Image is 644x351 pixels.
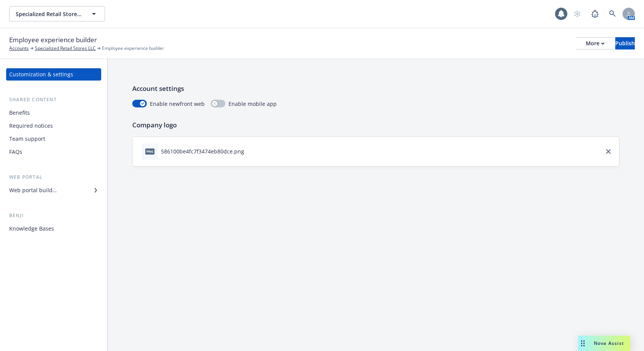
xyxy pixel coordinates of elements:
[9,120,53,132] div: Required notices
[6,96,101,104] div: Shared content
[587,6,603,21] a: Report a Bug
[6,107,101,119] a: Benefits
[586,38,605,49] div: More
[605,6,620,21] a: Search
[9,146,22,158] div: FAQs
[150,100,205,108] span: Enable newfront web
[578,336,588,351] div: Drag to move
[604,147,613,156] a: close
[9,68,73,81] div: Customization & settings
[6,222,101,235] a: Knowledge Bases
[9,45,29,52] a: Accounts
[6,184,101,196] a: Web portal builder
[102,45,164,52] span: Employee experience builder
[161,147,244,155] div: 586100be4fc7f3474eb80dce.png
[6,212,101,219] div: Benji
[132,84,619,94] p: Account settings
[9,6,105,21] button: Specialized Retail Stores LLC
[9,133,45,145] div: Team support
[35,45,96,52] a: Specialized Retail Stores LLC
[6,173,101,181] div: Web portal
[594,340,624,346] span: Nova Assist
[9,35,97,45] span: Employee experience builder
[9,184,57,196] div: Web portal builder
[615,37,635,49] button: Publish
[6,133,101,145] a: Team support
[578,336,630,351] button: Nova Assist
[6,68,101,81] a: Customization & settings
[6,120,101,132] a: Required notices
[577,37,614,49] button: More
[615,38,635,49] div: Publish
[16,10,82,18] span: Specialized Retail Stores LLC
[132,120,619,130] p: Company logo
[6,146,101,158] a: FAQs
[228,100,277,108] span: Enable mobile app
[9,107,30,119] div: Benefits
[570,6,585,21] a: Start snowing
[145,148,154,154] span: png
[9,222,54,235] div: Knowledge Bases
[247,147,253,155] button: download file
